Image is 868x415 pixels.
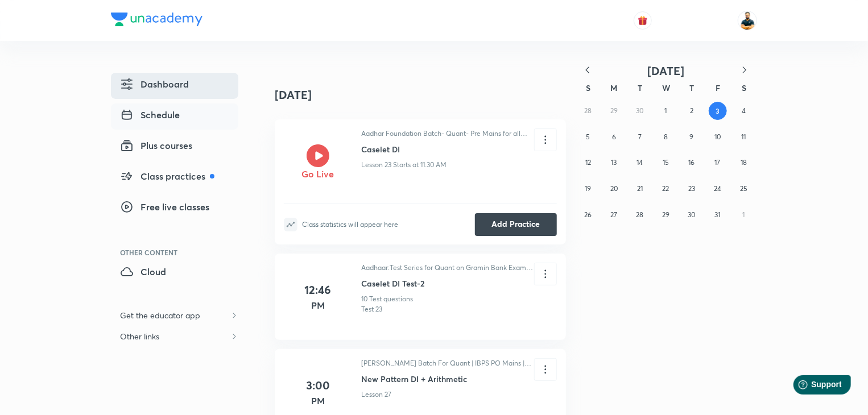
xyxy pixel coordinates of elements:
abbr: October 16, 2025 [689,158,695,167]
button: October 5, 2025 [579,128,597,146]
abbr: October 24, 2025 [714,184,721,193]
a: Dashboard [111,73,238,99]
h5: Go Live [302,167,334,181]
abbr: October 23, 2025 [688,184,695,193]
span: Cloud [120,265,166,279]
span: Dashboard [120,77,189,91]
span: Schedule [120,108,180,122]
span: Free live classes [120,200,209,214]
abbr: October 6, 2025 [612,132,616,141]
button: October 14, 2025 [631,153,649,172]
abbr: October 21, 2025 [637,184,643,193]
img: Company Logo [111,13,202,26]
h5: PM [311,298,325,312]
abbr: October 29, 2025 [662,210,669,219]
p: Aadhaar:Test Series for Quant on Gramin Bank Exams [DATE]-[DATE] [361,263,534,273]
button: October 25, 2025 [734,180,753,198]
a: Cloud [111,260,238,287]
abbr: October 8, 2025 [664,132,668,141]
button: October 8, 2025 [657,128,675,146]
abbr: October 1, 2025 [665,106,667,115]
button: October 31, 2025 [709,206,727,224]
abbr: Wednesday [662,82,670,93]
h6: Other links [111,326,168,347]
h5: PM [311,394,325,408]
abbr: October 27, 2025 [610,210,617,219]
iframe: Help widget launcher [767,371,855,402]
div: Class statistics will appear here [302,221,398,229]
abbr: October 10, 2025 [714,132,721,141]
button: October 26, 2025 [579,206,597,224]
abbr: October 26, 2025 [584,210,592,219]
abbr: Sunday [586,82,590,93]
abbr: October 12, 2025 [585,158,591,167]
abbr: October 18, 2025 [741,158,747,167]
p: 10 Test questions Test 23 [361,294,413,314]
span: Class practices [120,169,214,183]
button: Add Practice [475,213,557,236]
p: [PERSON_NAME] Batch For Quant | IBPS PO Mains | Clerk Mains [361,358,534,368]
button: October 15, 2025 [657,153,675,172]
abbr: October 11, 2025 [741,132,746,141]
abbr: October 13, 2025 [611,158,617,167]
button: October 13, 2025 [605,153,623,172]
a: Company Logo [111,13,202,29]
button: October 6, 2025 [605,128,623,146]
span: [DATE] [648,63,685,78]
abbr: October 30, 2025 [688,210,696,219]
button: October 20, 2025 [605,180,623,198]
abbr: October 25, 2025 [740,184,747,193]
abbr: October 31, 2025 [715,210,721,219]
button: October 4, 2025 [735,102,753,120]
abbr: October 9, 2025 [690,132,694,141]
h6: Caselet DI [361,143,534,155]
abbr: Monday [611,82,618,93]
img: avatar [638,15,648,26]
abbr: October 20, 2025 [610,184,618,193]
abbr: October 3, 2025 [716,106,720,115]
button: October 16, 2025 [683,153,701,172]
button: October 30, 2025 [683,206,701,224]
h4: 12:46 [305,281,332,298]
button: October 2, 2025 [683,102,701,120]
button: avatar [634,11,652,30]
abbr: October 7, 2025 [638,132,642,141]
img: statistics-icon [284,218,297,231]
button: October 10, 2025 [709,128,727,146]
a: Class practices [111,165,238,191]
button: October 19, 2025 [579,180,597,198]
h4: [DATE] [275,77,566,113]
p: Lesson 27 [361,389,391,400]
button: [DATE] [600,64,732,78]
button: October 22, 2025 [657,180,675,198]
abbr: October 19, 2025 [585,184,591,193]
button: October 29, 2025 [657,206,675,224]
button: October 12, 2025 [579,153,597,172]
button: October 27, 2025 [605,206,623,224]
button: October 1, 2025 [657,102,675,120]
a: Free live classes [111,196,238,222]
img: Sumit Kumar Verma [738,11,757,30]
abbr: Friday [716,82,720,93]
abbr: October 17, 2025 [715,158,721,167]
button: October 28, 2025 [631,206,649,224]
abbr: October 28, 2025 [636,210,643,219]
p: Aadhar Foundation Batch- Quant- Pre Mains for all Bank Exams 2025-26 [361,128,534,139]
abbr: October 22, 2025 [663,184,669,193]
button: October 11, 2025 [734,128,753,146]
button: October 23, 2025 [683,180,701,198]
a: Plus courses [111,134,238,160]
button: October 17, 2025 [709,153,727,172]
p: Lesson 23 Starts at 11:30 AM [361,160,447,170]
button: October 3, 2025 [709,102,727,120]
span: Plus courses [120,139,192,152]
div: Other Content [120,249,238,256]
button: October 18, 2025 [734,153,753,172]
h4: 3:00 [306,377,330,394]
abbr: October 15, 2025 [663,158,669,167]
abbr: October 5, 2025 [586,132,590,141]
abbr: October 4, 2025 [742,106,746,115]
button: October 21, 2025 [631,180,649,198]
h6: Get the educator app [111,305,209,326]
